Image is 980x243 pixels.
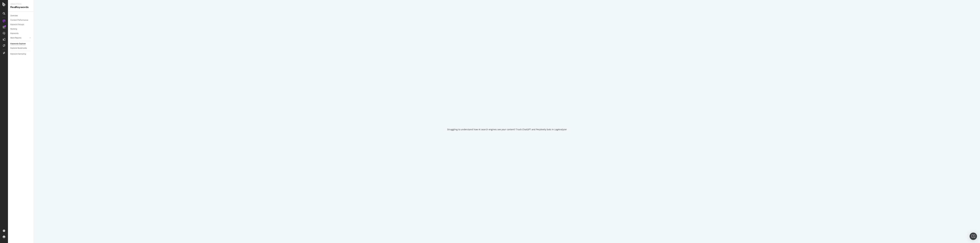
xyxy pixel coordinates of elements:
[10,2,31,6] div: Analytics
[10,36,21,40] div: More Reports
[10,52,32,56] a: Keyword Sampling
[10,42,32,45] a: Keywords Explorer
[10,36,29,40] a: More Reports
[10,14,32,17] a: Overview
[10,19,32,22] a: Content Performance
[10,32,19,35] div: Keywords
[10,6,31,9] div: RealKeywords
[10,19,28,22] div: Content Performance
[10,23,24,26] div: Keyword Groups
[10,27,17,31] div: Ranking
[10,32,32,35] a: Keywords
[10,52,26,56] div: Keyword Sampling
[10,47,27,50] div: Explorer Bookmarks
[970,233,977,240] div: Open Intercom Messenger
[447,128,567,131] div: Struggling to understand how AI search engines see your content? Track ChatGPT and Perplexity bot...
[10,42,26,45] div: Keywords Explorer
[10,14,18,17] div: Overview
[10,23,32,26] a: Keyword Groups
[496,112,518,123] div: animation
[10,47,32,50] a: Explorer Bookmarks
[10,27,32,31] a: Ranking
